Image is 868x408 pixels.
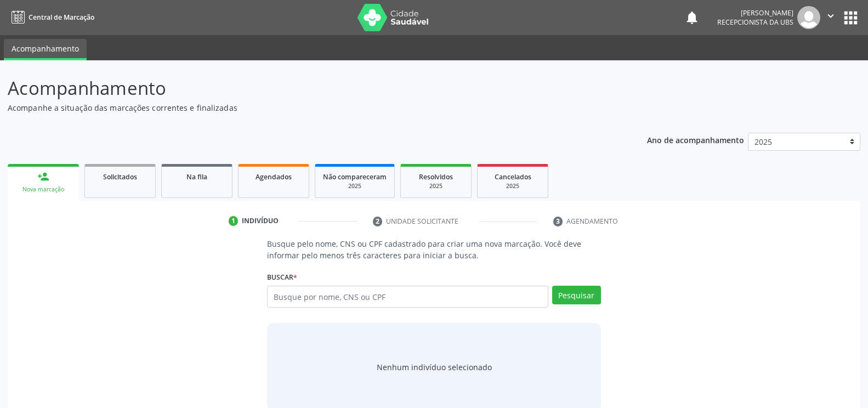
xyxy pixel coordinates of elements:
span: Recepcionista da UBS [717,18,793,27]
input: Busque por nome, CNS ou CPF [267,286,548,308]
div: Indivíduo [242,216,279,226]
a: Acompanhamento [4,39,87,60]
span: Na fila [186,172,207,182]
span: Agendados [256,172,292,182]
span: Cancelados [495,172,531,182]
div: 2025 [323,182,387,190]
div: 1 [229,216,239,226]
p: Ano de acompanhamento [647,133,744,146]
div: Nenhum indivíduo selecionado [377,361,492,373]
div: [PERSON_NAME] [717,8,793,18]
button:  [820,6,841,29]
span: Central de Marcação [29,13,94,22]
span: Resolvidos [419,172,453,182]
div: person_add [37,171,49,183]
button: notifications [684,10,700,25]
p: Acompanhamento [8,75,605,102]
span: Solicitados [103,172,137,182]
div: 2025 [485,182,540,190]
label: Buscar [267,269,297,286]
i:  [825,10,837,22]
p: Busque pelo nome, CNS ou CPF cadastrado para criar uma nova marcação. Você deve informar pelo men... [267,238,600,261]
img: img [797,6,820,29]
p: Acompanhe a situação das marcações correntes e finalizadas [8,102,605,114]
div: Nova marcação [15,185,71,194]
span: Não compareceram [323,172,387,182]
button: Pesquisar [552,286,601,304]
button: apps [841,8,860,27]
div: 2025 [409,182,463,190]
a: Central de Marcação [8,8,94,26]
